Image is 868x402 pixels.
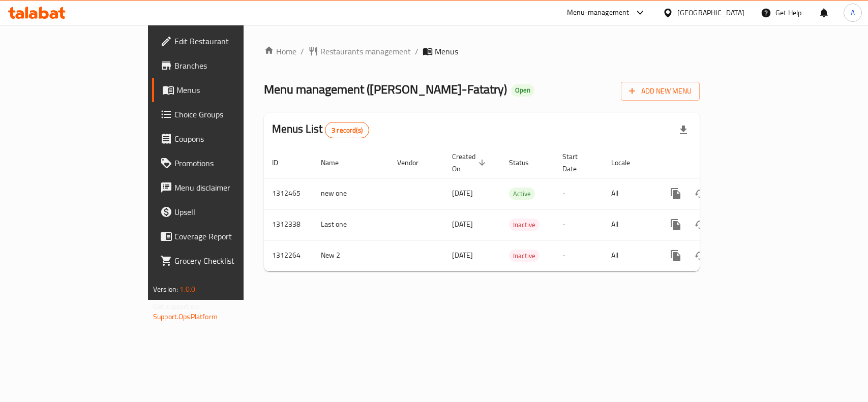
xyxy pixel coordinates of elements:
[509,157,542,169] span: Status
[152,224,293,249] a: Coverage Report
[664,212,688,237] button: more
[325,122,369,138] div: Total records count
[567,7,630,19] div: Menu-management
[320,45,411,57] span: Restaurants management
[152,249,293,273] a: Grocery Checklist
[603,240,655,271] td: All
[153,283,178,296] span: Version:
[621,82,700,101] button: Add New Menu
[264,45,700,57] nav: breadcrumb
[603,178,655,209] td: All
[664,181,688,206] button: more
[655,147,769,178] th: Actions
[313,240,389,271] td: New 2
[272,121,369,138] h2: Menus List
[664,243,688,268] button: more
[152,29,293,53] a: Edit Restaurant
[611,157,643,169] span: Locale
[174,133,285,145] span: Coupons
[174,255,285,267] span: Grocery Checklist
[452,150,489,175] span: Created On
[509,250,540,262] div: Inactive
[554,240,603,271] td: -
[152,175,293,200] a: Menu disclaimer
[397,157,432,169] span: Vendor
[851,7,855,18] span: A
[313,209,389,240] td: Last one
[272,157,291,169] span: ID
[174,157,285,169] span: Promotions
[554,209,603,240] td: -
[174,181,285,194] span: Menu disclaimer
[153,300,200,313] span: Get support on:
[174,206,285,218] span: Upsell
[511,84,534,97] div: Open
[152,78,293,102] a: Menus
[153,310,218,323] a: Support.OpsPlatform
[313,178,389,209] td: new one
[179,283,195,296] span: 1.0.0
[152,53,293,78] a: Branches
[452,249,473,262] span: [DATE]
[308,45,411,57] a: Restaurants management
[174,35,285,47] span: Edit Restaurant
[174,108,285,120] span: Choice Groups
[176,84,285,96] span: Menus
[509,188,535,200] span: Active
[301,45,304,57] li: /
[511,86,534,95] span: Open
[435,45,458,57] span: Menus
[415,45,418,57] li: /
[629,85,692,98] span: Add New Menu
[325,126,369,135] span: 3 record(s)
[452,187,473,200] span: [DATE]
[321,157,352,169] span: Name
[688,181,712,206] button: Change Status
[671,118,696,142] div: Export file
[452,218,473,231] span: [DATE]
[174,59,285,72] span: Branches
[509,188,535,200] div: Active
[264,147,769,271] table: enhanced table
[554,178,603,209] td: -
[688,243,712,268] button: Change Status
[509,219,540,231] span: Inactive
[603,209,655,240] td: All
[562,150,591,175] span: Start Date
[688,212,712,237] button: Change Status
[152,151,293,175] a: Promotions
[509,250,540,262] span: Inactive
[152,102,293,127] a: Choice Groups
[677,7,744,18] div: [GEOGRAPHIC_DATA]
[174,230,285,242] span: Coverage Report
[152,127,293,151] a: Coupons
[264,78,507,101] span: Menu management ( [PERSON_NAME]-Fatatry )
[152,200,293,224] a: Upsell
